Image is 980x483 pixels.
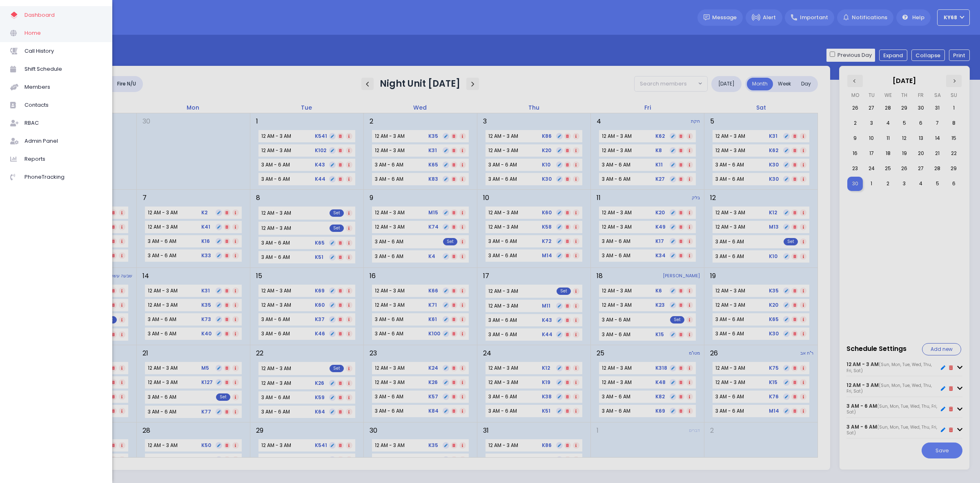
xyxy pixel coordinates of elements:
span: Admin Panel [24,136,102,146]
span: RBAC [24,118,102,128]
span: Shift Schedule [24,64,102,74]
span: Home [24,28,102,38]
span: Reports [24,154,102,164]
span: Call History [24,46,102,56]
span: Dashboard [24,10,102,20]
span: Contacts [24,100,102,110]
span: PhoneTracking [24,172,102,182]
span: Members [24,82,102,92]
